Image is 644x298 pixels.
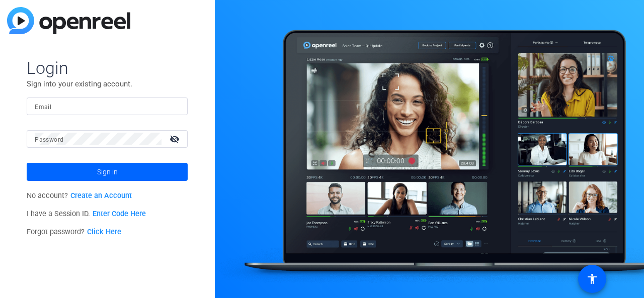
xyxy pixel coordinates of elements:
[70,191,132,200] a: Create an Account
[27,210,146,218] span: I have a Session ID.
[7,7,130,34] img: blue-gradient.svg
[35,136,63,143] mat-label: Password
[93,210,146,218] a: Enter Code Here
[27,57,188,78] span: Login
[35,104,51,111] mat-label: Email
[164,132,188,146] mat-icon: visibility_off
[97,159,118,184] span: Sign in
[27,163,188,181] button: Sign in
[27,228,121,236] span: Forgot password?
[35,100,180,112] input: Enter Email Address
[87,228,121,236] a: Click Here
[27,191,132,200] span: No account?
[586,273,598,285] mat-icon: accessibility
[27,78,188,89] p: Sign into your existing account.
